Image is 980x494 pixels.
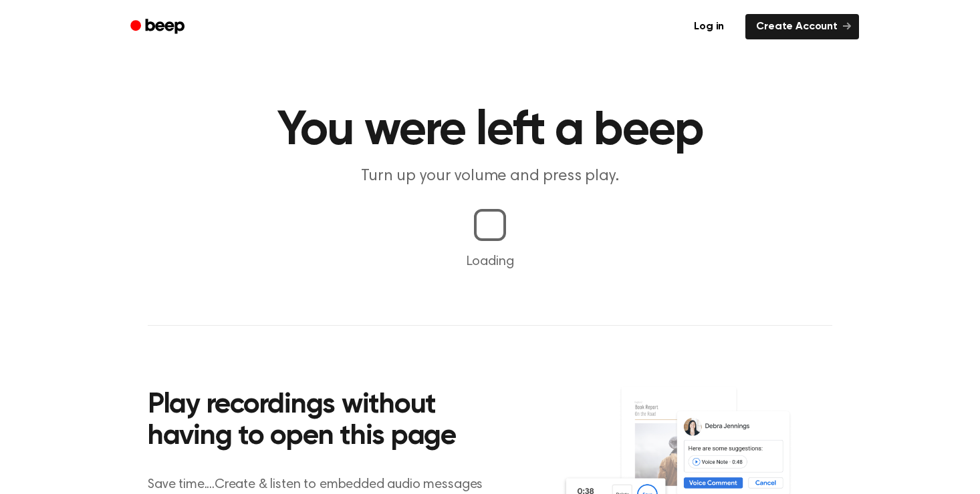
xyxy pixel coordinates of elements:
[16,252,964,272] p: Loading
[681,11,737,42] a: Log in
[745,14,859,39] a: Create Account
[121,14,197,40] a: Beep
[148,107,832,155] h1: You were left a beep
[233,166,747,188] p: Turn up your volume and press play.
[148,390,508,453] h2: Play recordings without having to open this page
